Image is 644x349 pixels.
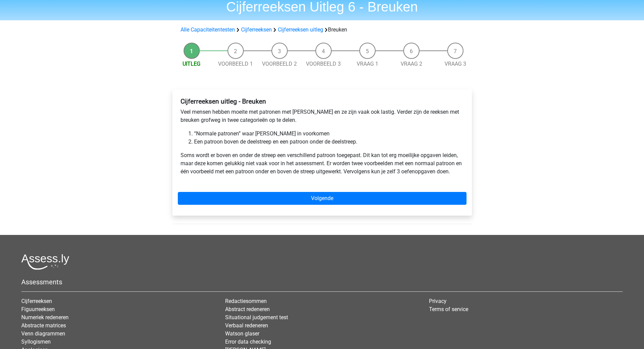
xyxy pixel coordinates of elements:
p: Veel mensen hebben moeite met patronen met [PERSON_NAME] en ze zijn vaak ook lastig. Verder zijn ... [181,108,464,124]
a: Terms of service [429,306,468,312]
a: Voorbeeld 1 [218,61,253,67]
a: Alle Capaciteitentesten [181,26,235,33]
a: Redactiesommen [225,298,267,304]
a: Abstracte matrices [21,322,66,329]
a: Volgende [178,192,467,205]
a: Syllogismen [21,339,51,345]
a: Verbaal redeneren [225,322,268,329]
a: Vraag 3 [445,61,466,67]
li: “Normale patronen” waar [PERSON_NAME] in voorkomen [194,130,464,138]
a: Cijferreeksen [241,26,272,33]
a: Situational judgement test [225,314,288,321]
a: Cijferreeksen uitleg [278,26,323,33]
a: Uitleg [183,61,200,67]
a: Error data checking [225,339,271,345]
b: Cijferreeksen uitleg - Breuken [181,97,266,105]
img: Assessly logo [21,254,69,270]
a: Figuurreeksen [21,306,55,312]
p: Soms wordt er boven en onder de streep een verschillend patroon toegepast. Dit kan tot erg moeili... [181,151,464,176]
h5: Assessments [21,278,623,286]
a: Vraag 1 [357,61,378,67]
div: Breuken [178,26,467,34]
a: Vraag 2 [401,61,422,67]
a: Venn diagrammen [21,330,65,337]
a: Voorbeeld 3 [306,61,341,67]
a: Privacy [429,298,447,304]
li: Een patroon boven de deelstreep en een patroon onder de deelstreep. [194,138,464,146]
a: Voorbeeld 2 [262,61,297,67]
a: Cijferreeksen [21,298,52,304]
a: Abstract redeneren [225,306,270,312]
a: Watson glaser [225,330,259,337]
a: Numeriek redeneren [21,314,69,321]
